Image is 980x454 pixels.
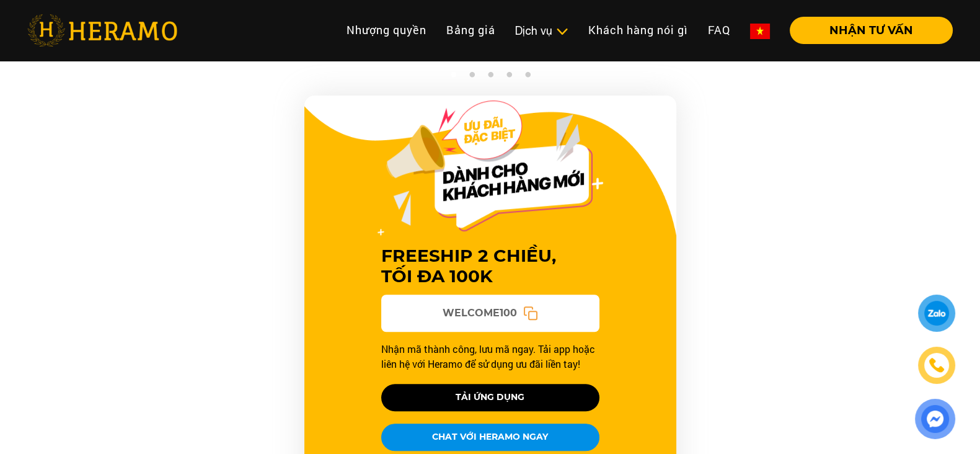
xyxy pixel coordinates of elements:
[578,17,698,43] a: Khách hàng nói gì
[555,25,568,38] img: subToggleIcon
[447,71,459,84] button: 1
[381,384,599,411] button: TẢI ỨNG DỤNG
[515,22,568,39] div: Dịch vụ
[750,24,770,39] img: vn-flag.png
[337,17,436,43] a: Nhượng quyền
[466,71,478,84] button: 2
[698,17,740,43] a: FAQ
[436,17,505,43] a: Bảng giá
[521,71,534,84] button: 5
[920,349,953,382] a: phone-icon
[928,357,945,374] img: phone-icon
[790,17,953,44] button: NHẬN TƯ VẤN
[381,342,599,372] p: Nhận mã thành công, lưu mã ngay. Tải app hoặc liên hệ với Heramo để sử dụng ưu đãi liền tay!
[381,424,599,451] button: CHAT VỚI HERAMO NGAY
[484,71,497,84] button: 3
[381,246,599,287] h3: FREESHIP 2 CHIỀU, TỐI ĐA 100K
[503,71,515,84] button: 4
[27,14,177,47] img: heramo-logo.png
[377,100,603,236] img: Offer Header
[780,25,953,36] a: NHẬN TƯ VẤN
[443,306,517,321] span: WELCOME100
